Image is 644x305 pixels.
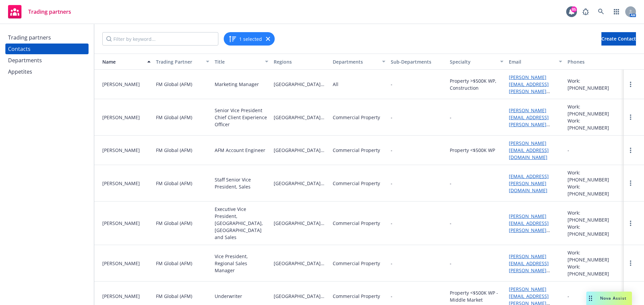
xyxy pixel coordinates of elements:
[586,292,632,305] button: Nova Assist
[333,293,380,300] div: Commercial Property
[450,180,451,187] div: -
[8,32,51,43] div: Trading partners
[156,58,202,65] div: Trading Partner
[450,58,496,65] div: Specialty
[568,117,621,131] div: Work: [PHONE_NUMBER]
[215,206,268,241] div: Executive Vice President, [GEOGRAPHIC_DATA], [GEOGRAPHIC_DATA] and Sales
[447,54,506,70] button: Specialty
[156,220,192,227] div: FM Global (AFM)
[274,293,327,300] span: [GEOGRAPHIC_DATA][US_STATE]
[8,44,31,54] div: Contacts
[212,54,271,70] button: Title
[506,54,565,70] button: Email
[5,2,74,21] a: Trading partners
[450,77,503,91] div: Property >$500K WP, Construction
[330,54,388,70] button: Departments
[102,81,151,88] div: [PERSON_NAME]
[102,220,151,227] div: [PERSON_NAME]
[102,32,218,46] input: Filter by keyword...
[153,54,212,70] button: Trading Partner
[586,292,595,305] div: Drag to move
[610,5,623,18] a: Switch app
[274,180,327,187] span: [GEOGRAPHIC_DATA][US_STATE]
[333,81,338,88] div: All
[28,9,71,14] span: Trading partners
[8,55,42,66] div: Departments
[450,114,451,121] div: -
[156,147,192,154] div: FM Global (AFM)
[568,103,621,117] div: Work: [PHONE_NUMBER]
[568,263,621,277] div: Work: [PHONE_NUMBER]
[274,260,327,267] span: [GEOGRAPHIC_DATA][US_STATE]
[215,176,268,190] div: Staff Senior Vice President, Sales
[156,81,192,88] div: FM Global (AFM)
[391,260,392,267] span: -
[568,223,621,237] div: Work: [PHONE_NUMBER]
[102,293,151,300] div: [PERSON_NAME]
[215,147,265,154] div: AFM Account Engineer
[568,183,621,197] div: Work: [PHONE_NUMBER]
[450,289,503,303] div: Property <$500K WP - Middle Market
[5,55,89,66] a: Departments
[333,180,380,187] div: Commercial Property
[271,54,330,70] button: Regions
[333,114,380,121] div: Commercial Property
[509,140,549,160] a: [PERSON_NAME][EMAIL_ADDRESS][DOMAIN_NAME]
[215,58,261,65] div: Title
[333,220,380,227] div: Commercial Property
[450,220,451,227] div: -
[156,293,192,300] div: FM Global (AFM)
[274,58,327,65] div: Regions
[156,180,192,187] div: FM Global (AFM)
[509,74,549,101] a: [PERSON_NAME][EMAIL_ADDRESS][PERSON_NAME][DOMAIN_NAME]
[627,219,635,227] a: more
[627,113,635,121] a: more
[391,81,444,88] span: -
[509,58,555,65] div: Email
[601,32,636,46] button: Create Contact
[8,66,32,77] div: Appetites
[391,58,444,65] div: Sub-Departments
[509,253,549,281] a: [PERSON_NAME][EMAIL_ADDRESS][PERSON_NAME][DOMAIN_NAME]
[450,147,495,154] div: Property <$500K WP
[627,80,635,88] a: more
[568,169,621,183] div: Work: [PHONE_NUMBER]
[274,81,327,88] span: [GEOGRAPHIC_DATA][US_STATE]
[156,260,192,267] div: FM Global (AFM)
[568,58,621,65] div: Phones
[5,66,89,77] a: Appetites
[94,54,153,70] button: Name
[565,54,624,70] button: Phones
[568,147,569,154] div: -
[391,114,392,121] span: -
[509,107,549,135] a: [PERSON_NAME][EMAIL_ADDRESS][PERSON_NAME][DOMAIN_NAME]
[274,220,327,227] span: [GEOGRAPHIC_DATA][US_STATE]
[627,146,635,154] a: more
[215,293,242,300] div: Underwriter
[5,44,89,54] a: Contacts
[333,260,380,267] div: Commercial Property
[97,58,143,65] div: Name
[568,209,621,223] div: Work: [PHONE_NUMBER]
[391,147,392,154] span: -
[391,180,392,187] span: -
[333,147,380,154] div: Commercial Property
[102,114,151,121] div: [PERSON_NAME]
[274,114,327,121] span: [GEOGRAPHIC_DATA][US_STATE]
[102,147,151,154] div: [PERSON_NAME]
[509,213,549,240] a: [PERSON_NAME][EMAIL_ADDRESS][PERSON_NAME][DOMAIN_NAME]
[579,5,592,18] a: Report a Bug
[568,249,621,263] div: Work: [PHONE_NUMBER]
[102,180,151,187] div: [PERSON_NAME]
[509,173,549,194] a: [EMAIL_ADDRESS][PERSON_NAME][DOMAIN_NAME]
[156,114,192,121] div: FM Global (AFM)
[5,32,89,43] a: Trading partners
[568,293,569,300] div: -
[600,295,627,301] span: Nova Assist
[215,107,268,128] div: Senior Vice President Chief Client Experience Officer
[215,253,268,274] div: Vice President, Regional Sales Manager
[228,35,262,43] button: 1 selected
[627,259,635,267] a: more
[568,77,621,91] div: Work: [PHONE_NUMBER]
